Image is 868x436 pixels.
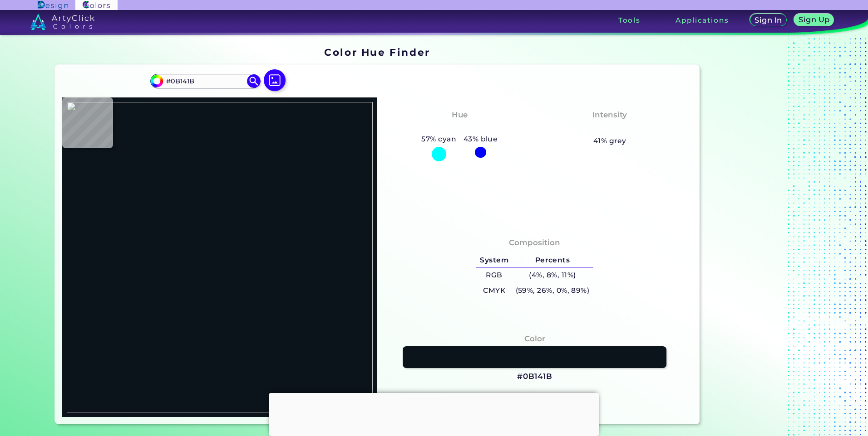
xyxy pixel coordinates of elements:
[418,133,460,145] h5: 57% cyan
[588,123,631,134] h3: Medium
[452,108,468,121] h4: Hue
[796,15,832,26] a: Sign Up
[30,14,94,30] img: logo_artyclick_colors_white.svg
[800,16,828,23] h5: Sign Up
[476,253,512,268] h5: System
[434,123,485,134] h3: Cyan-Blue
[512,268,593,283] h5: (4%, 8%, 11%)
[618,17,641,24] h3: Tools
[517,371,552,382] h3: #0B141B
[512,283,593,298] h5: (59%, 26%, 0%, 89%)
[163,75,247,87] input: type color..
[38,1,68,10] img: ArtyClick Design logo
[269,393,599,434] iframe: Advertisement
[592,108,627,121] h4: Intensity
[460,133,501,145] h5: 43% blue
[676,17,729,24] h3: Applications
[756,17,781,24] h5: Sign In
[524,332,545,345] h4: Color
[476,283,512,298] h5: CMYK
[264,69,286,91] img: icon picture
[324,45,430,59] h1: Color Hue Finder
[512,253,593,268] h5: Percents
[751,15,785,26] a: Sign In
[67,102,373,412] img: 59c4f6a6-5c40-4996-b03e-f42bbcd36903
[247,74,261,88] img: icon search
[509,236,560,249] h4: Composition
[703,44,817,428] iframe: Advertisement
[476,268,512,283] h5: RGB
[593,135,626,147] h5: 41% grey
